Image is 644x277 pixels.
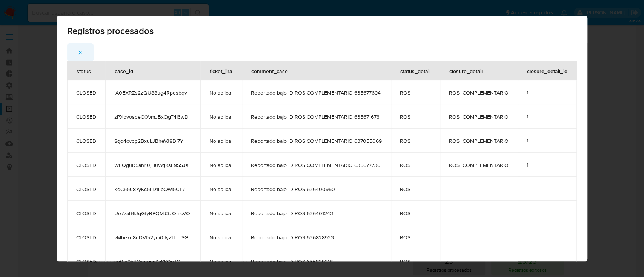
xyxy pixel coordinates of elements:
[400,162,431,168] span: ROS
[527,89,568,96] div: 1
[209,186,233,193] span: No aplica
[114,186,191,193] span: KdC55u87yKc5LD1LbOwI5CT7
[76,138,96,144] span: CLOSED
[68,62,100,80] div: status
[251,89,382,96] span: Reportado bajo ID ROS COMPLEMENTARIO 635677694
[400,138,431,144] span: ROS
[209,162,233,168] span: No aplica
[76,210,96,217] span: CLOSED
[400,186,431,193] span: ROS
[242,62,297,80] div: comment_case
[114,234,191,241] span: vMbexg8gDVfa2ym0JyZHTTSG
[76,234,96,241] span: CLOSED
[251,162,382,168] span: Reportado bajo ID ROS COMPLEMENTARIO 635677730
[251,210,382,217] span: Reportado bajo ID ROS 636401243
[209,113,233,120] span: No aplica
[114,258,191,265] span: sg0jn9hltjYcqpEmKaSKOuJQ
[527,161,568,168] div: 1
[67,26,577,35] span: Registros procesados
[201,62,241,80] div: ticket_jira
[449,113,509,120] span: ROS_COMPLEMENTARIO
[209,89,233,96] span: No aplica
[114,89,191,96] span: iA0EXRZs2zQU88ug4Rpdsbqv
[251,186,382,193] span: Reportado bajo ID ROS 636400950
[518,62,576,80] div: closure_detail_id
[251,113,382,120] span: Reportado bajo ID ROS COMPLEMENTARIO 635671673
[449,89,509,96] span: ROS_COMPLEMENTARIO
[114,138,191,144] span: 8go4cvqg2BxuLJBheVJ8DI7Y
[391,62,440,80] div: status_detail
[400,234,431,241] span: ROS
[209,234,233,241] span: No aplica
[251,138,382,144] span: Reportado bajo ID ROS COMPLEMENTARIO 637055069
[114,162,191,168] span: WEQguR5ahY0jHuWgKsF9SSJs
[114,113,191,120] span: zPXbvosqeG0VmJBxQgT4I3wD
[449,162,509,168] span: ROS_COMPLEMENTARIO
[440,62,492,80] div: closure_detail
[76,258,96,265] span: CLOSED
[114,210,191,217] span: Ue7zaB6JqGfyRPQMJ3zQmcVO
[76,162,96,168] span: CLOSED
[527,137,568,144] div: 1
[209,258,233,265] span: No aplica
[106,62,142,80] div: case_id
[400,210,431,217] span: ROS
[400,89,431,96] span: ROS
[400,113,431,120] span: ROS
[527,113,568,120] div: 1
[251,234,382,241] span: Reportado bajo ID ROS 636828933
[76,113,96,120] span: CLOSED
[251,258,382,265] span: Reportado bajo ID ROS 636829218
[449,138,509,144] span: ROS_COMPLEMENTARIO
[400,258,431,265] span: ROS
[209,210,233,217] span: No aplica
[76,186,96,193] span: CLOSED
[209,138,233,144] span: No aplica
[76,89,96,96] span: CLOSED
